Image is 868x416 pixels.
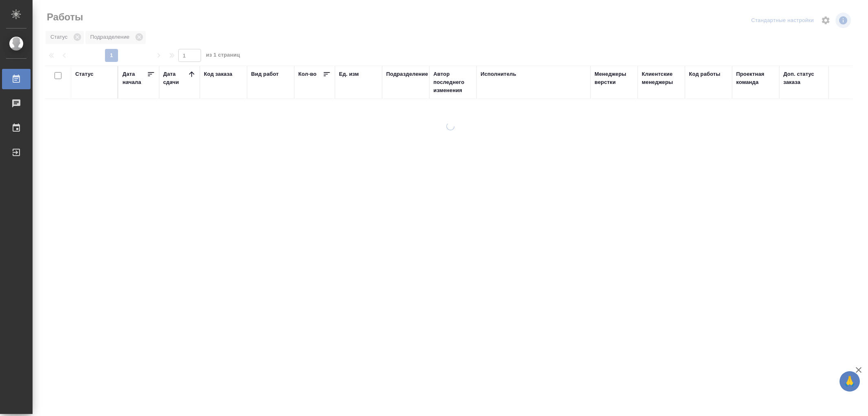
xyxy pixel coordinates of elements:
div: Кол-во [298,70,317,78]
button: 🙏 [840,371,860,392]
div: Код заказа [204,70,232,78]
div: Исполнитель [481,70,516,78]
div: Дата сдачи [163,70,188,86]
div: Доп. статус заказа [783,70,826,86]
div: Дата начала [122,70,147,86]
div: Вид работ [251,70,279,78]
div: Подразделение [386,70,428,78]
div: Клиентские менеджеры [642,70,681,86]
div: Статус [75,70,94,78]
div: Код работы [689,70,720,78]
div: Менеджеры верстки [595,70,634,86]
div: Проектная команда [736,70,775,86]
span: 🙏 [843,373,857,390]
div: Ед. изм [339,70,359,78]
div: Автор последнего изменения [433,70,472,95]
